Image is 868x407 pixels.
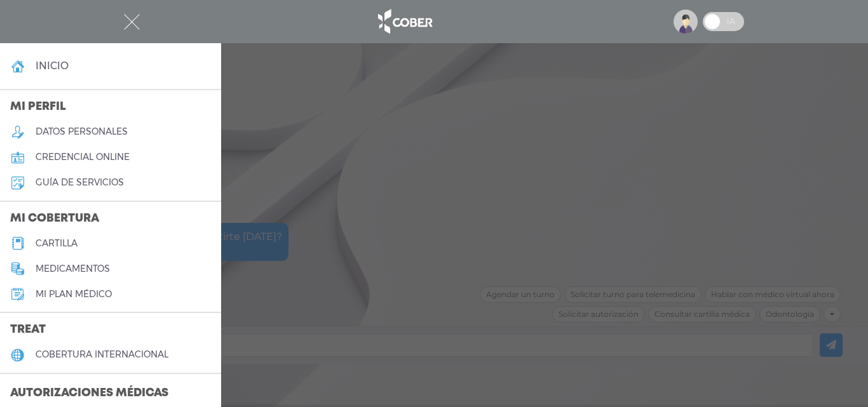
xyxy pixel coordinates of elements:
h5: guía de servicios [36,177,124,188]
h5: cartilla [36,238,78,249]
h5: datos personales [36,126,128,137]
img: profile-placeholder.svg [674,10,698,34]
h5: cobertura internacional [36,349,168,360]
h5: credencial online [36,152,130,163]
img: Cober_menu-close-white.svg [124,14,140,30]
img: logo_cober_home-white.png [371,6,438,37]
h4: inicio [36,60,69,72]
h5: medicamentos [36,264,110,274]
h5: Mi plan médico [36,289,112,300]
